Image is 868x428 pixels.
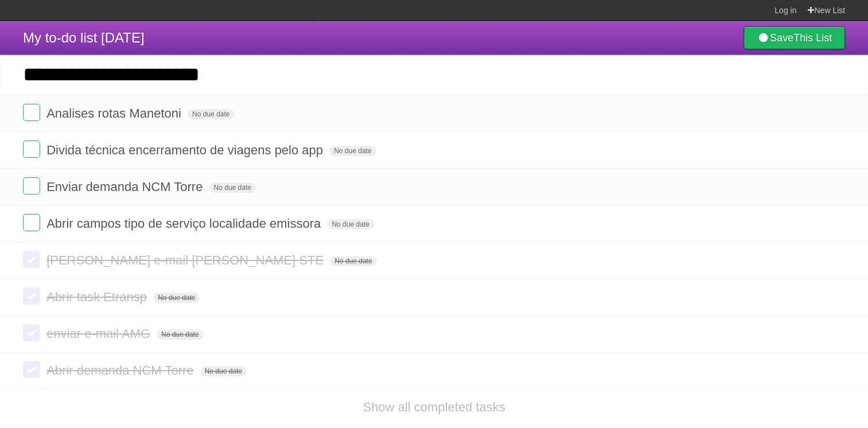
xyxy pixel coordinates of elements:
[46,363,196,378] span: Abrir demanda NCM Torre
[330,256,376,266] span: No due date
[327,219,373,229] span: No due date
[23,141,40,158] label: Done
[46,180,205,194] span: Enviar demanda NCM Torre
[188,109,234,119] span: No due date
[23,177,40,194] label: Done
[23,251,40,268] label: Done
[46,143,326,157] span: Divida técnica encerramento de viagens pelo app
[23,104,40,121] label: Done
[23,324,40,341] label: Done
[363,400,505,414] a: Show all completed tasks
[793,32,832,44] b: This List
[46,290,150,304] span: Abrir task Etransp
[46,253,326,267] span: [PERSON_NAME] e-mail [PERSON_NAME] STE
[209,182,256,193] span: No due date
[23,361,40,378] label: Done
[153,293,200,303] span: No due date
[157,329,203,340] span: No due date
[200,366,247,376] span: No due date
[23,287,40,305] label: Done
[23,30,145,45] span: My to-do list [DATE]
[23,214,40,231] label: Done
[46,106,184,120] span: Analises rotas Manetoni
[46,216,324,231] span: Abrir campos tipo de serviço localidade emissora
[329,146,376,156] span: No due date
[744,26,845,49] a: SaveThis List
[46,326,153,341] span: enviar e-mail AMG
